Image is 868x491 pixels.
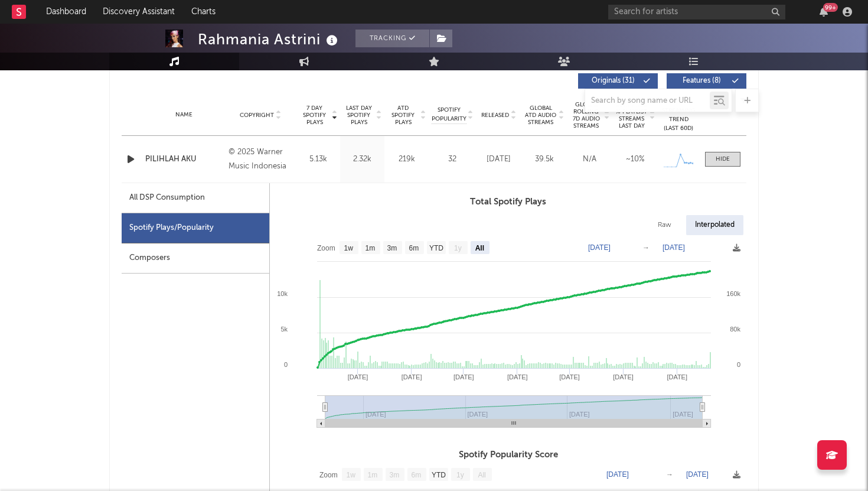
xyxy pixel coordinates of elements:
text: 1y [454,244,462,252]
h3: Total Spotify Plays [270,195,746,209]
text: [DATE] [613,373,634,381]
span: Features ( 8 ) [674,77,729,84]
span: Originals ( 31 ) [586,77,640,84]
text: [DATE] [686,470,709,479]
text: [DATE] [667,373,687,381]
text: 1w [344,244,354,252]
text: 0 [737,361,740,368]
text: 0 [284,361,288,368]
div: Raw [649,215,680,235]
span: ATD Spotify Plays [387,105,419,126]
span: Global ATD Audio Streams [524,105,557,126]
text: [DATE] [588,243,611,252]
text: 1m [366,244,376,252]
text: 10k [277,290,288,297]
text: All [475,244,484,252]
text: [DATE] [606,470,629,479]
h3: Spotify Popularity Score [270,448,746,462]
text: YTD [429,244,443,252]
div: © 2025 Warner Music Indonesia [229,145,293,174]
div: Global Streaming Trend (Last 60D) [661,97,696,133]
button: Features(8) [667,73,746,89]
text: 6m [412,471,422,479]
button: Originals(31) [578,73,658,89]
div: 219k [387,154,426,165]
div: ~ 10 % [615,154,655,165]
div: N/A [570,154,609,165]
text: 1y [456,471,464,479]
text: 1m [368,471,378,479]
text: Zoom [319,471,338,479]
text: [DATE] [453,373,474,381]
text: → [642,243,650,252]
text: Zoom [317,244,335,252]
input: Search by song name or URL [585,96,710,106]
text: 3m [387,244,397,252]
div: [DATE] [479,154,518,165]
div: Rahmania Astrini [198,30,341,49]
div: Interpolated [686,215,743,235]
input: Search for artists [608,5,785,19]
text: [DATE] [402,373,422,381]
span: Copyright [240,112,274,119]
text: [DATE] [507,373,528,381]
span: Spotify Popularity [432,106,466,123]
text: 5k [280,326,288,333]
div: 99 + [823,3,838,12]
text: 6m [409,244,419,252]
span: Global Rolling 7D Audio Streams [570,101,602,129]
text: 1w [347,471,356,479]
span: 7 Day Spotify Plays [299,105,330,126]
button: 99+ [820,7,828,17]
div: 5.13k [299,154,337,165]
text: → [666,470,673,479]
span: Released [481,112,509,119]
text: YTD [432,471,446,479]
text: [DATE] [348,373,368,381]
div: 39.5k [524,154,564,165]
div: All DSP Consumption [129,191,205,205]
div: Spotify Plays/Popularity [122,213,269,243]
text: [DATE] [559,373,580,381]
span: Last Day Spotify Plays [343,105,374,126]
div: 2.32k [343,154,381,165]
div: 32 [432,154,473,165]
div: Name [145,110,223,119]
a: PILIHLAH AKU [145,154,223,165]
div: Composers [122,243,269,274]
button: Tracking [355,30,429,47]
span: Estimated % Playlist Streams Last Day [615,101,648,129]
text: 3m [390,471,400,479]
text: All [478,471,485,479]
text: 160k [726,290,740,297]
text: 80k [730,326,740,333]
text: [DATE] [663,243,685,252]
div: All DSP Consumption [122,183,269,213]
